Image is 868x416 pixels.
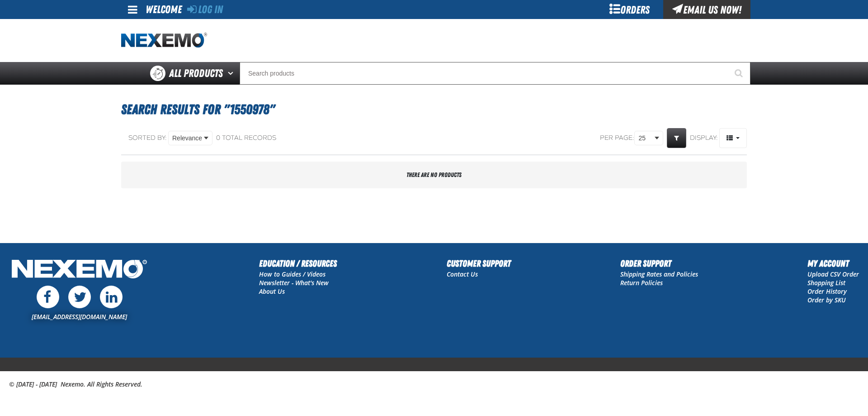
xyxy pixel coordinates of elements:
[620,278,663,287] a: Return Policies
[121,33,207,48] a: Home
[620,257,698,270] h2: Order Support
[667,128,686,148] a: Expand or Collapse Grid Filters
[807,257,859,270] h2: My Account
[121,33,207,48] img: Nexemo logo
[9,257,150,283] img: Nexemo Logo
[187,3,223,16] a: Log In
[406,171,462,178] span: There are no products
[172,134,202,143] span: Relevance
[638,134,653,143] span: 25
[620,270,698,278] a: Shipping Rates and Policies
[259,257,337,270] h2: Education / Resources
[807,270,859,278] a: Upload CSV Order
[728,62,750,85] button: Start Searching
[807,287,847,296] a: Order History
[259,287,285,296] a: About Us
[240,62,750,85] input: Search
[128,134,167,142] span: Sorted By:
[259,278,329,287] a: Newsletter - What's New
[720,129,746,148] span: Product Grid Views Toolbar
[32,312,127,321] a: [EMAIL_ADDRESS][DOMAIN_NAME]
[719,128,747,148] button: Product Grid Views Toolbar
[259,270,325,278] a: How to Guides / Videos
[447,270,478,278] a: Contact Us
[807,278,845,287] a: Shopping List
[690,134,718,142] span: Display:
[600,134,634,143] span: Per page:
[447,257,511,270] h2: Customer Support
[225,62,240,85] button: Open All Products pages
[807,296,846,304] a: Order by SKU
[169,65,223,81] span: All Products
[216,134,276,143] div: 0 total records
[121,97,747,122] h1: Search Results for "1550978"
